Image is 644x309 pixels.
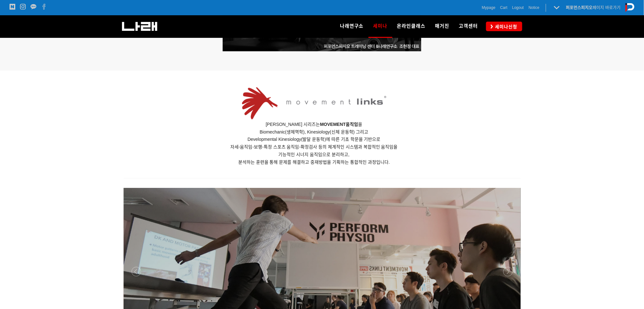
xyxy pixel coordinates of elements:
[454,15,483,38] a: 고객센터
[279,152,350,157] span: 기능적인 시너지 움직임으로 분리하고,
[529,4,539,11] a: Notice
[482,4,496,11] a: Mypage
[369,15,392,38] a: 세미나
[346,122,358,127] strong: 움직임
[266,122,363,127] span: [PERSON_NAME] 시리즈는 을
[238,160,390,165] span: 분석하는 훈련을 통해 문제를 해결하고 중재방법을 기획하는 통합적인 과정입니다.
[566,5,621,10] a: 퍼포먼스피지오페이지 바로가기
[486,22,522,31] a: 세미나신청
[247,137,381,142] span: Developmental Kinesiology(발달 운동학)에 따른 기초 학문을 기반으로
[430,15,454,38] a: 매거진
[435,23,450,29] span: 매거진
[397,23,426,29] span: 온라인클래스
[260,130,369,135] span: Biomechanic(생체역학), Kinesiology(신체 운동학) 그리고
[320,122,346,127] strong: MOVEMENT
[373,21,388,31] span: 세미나
[566,5,593,10] strong: 퍼포먼스피지오
[500,4,508,11] a: Cart
[335,15,369,38] a: 나래연구소
[242,87,386,119] img: 5cb64c9483fa4.png
[459,23,478,29] span: 고객센터
[392,15,430,38] a: 온라인클래스
[493,24,518,30] span: 세미나신청
[230,145,398,150] span: 자세-움직임-보행-특정 스포츠 움직임-확정검사 등의 체계적인 시스템과 복합적인 움직임을
[340,23,364,29] span: 나래연구소
[512,4,524,11] a: Logout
